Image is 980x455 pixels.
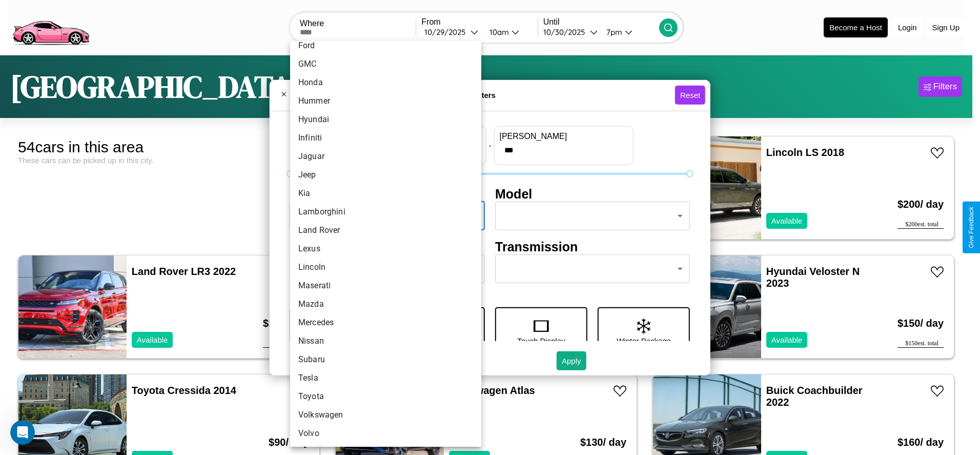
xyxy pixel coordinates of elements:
li: Subaru [290,350,481,369]
li: Volvo [290,424,481,443]
li: Toyota [290,387,481,406]
div: Give Feedback [968,207,975,248]
li: Maserati [290,276,481,295]
li: Land Rover [290,221,481,240]
li: Tesla [290,369,481,387]
li: Jeep [290,166,481,184]
li: Volkswagen [290,406,481,424]
iframe: Intercom live chat [10,420,35,445]
li: Nissan [290,332,481,350]
li: Infiniti [290,129,481,147]
li: Lamborghini [290,203,481,221]
li: Honda [290,73,481,92]
li: Hummer [290,92,481,110]
li: Kia [290,184,481,203]
li: Mercedes [290,313,481,332]
li: GMC [290,55,481,73]
li: Jaguar [290,147,481,166]
li: Hyundai [290,110,481,129]
li: Ford [290,36,481,55]
li: Mazda [290,295,481,313]
li: Lincoln [290,258,481,276]
li: Lexus [290,240,481,258]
